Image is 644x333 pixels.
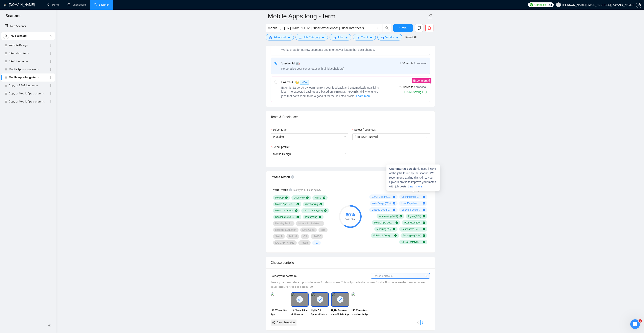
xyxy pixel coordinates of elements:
[399,26,407,31] span: Save
[423,228,425,230] span: check-circle
[296,216,299,218] span: check-circle
[356,94,371,98] span: Learn more
[305,215,317,219] span: Prototyping
[296,203,299,205] span: check-circle
[372,195,391,199] span: UX/UI Design ( 82 %)
[298,222,322,225] span: Information Architecture
[534,3,547,7] span: Connects:
[393,228,395,230] span: check-circle
[50,44,53,47] span: holder
[356,94,371,98] button: Laziza AI NEWExtends Sardor AI by learning from your feedback and automatically qualifying jobs. ...
[377,34,402,40] button: idcardVendorcaret-down
[425,320,430,325] button: right
[319,203,322,205] span: check-circle
[281,67,344,71] div: Personalise your cover letter with ai [placeholders]
[404,90,426,94] div: $15.66 savings
[303,235,307,238] span: iOS
[271,111,430,123] div: Team & Freelancer
[417,321,419,324] span: left
[404,221,421,224] span: User Flow ( 29 %)
[385,35,394,39] span: Vendor
[300,80,309,85] span: NEW
[383,24,391,32] button: search
[389,167,418,170] strong: User Interface Design
[547,3,552,7] span: 154
[423,221,425,224] span: check-circle
[9,90,47,98] a: Copy of Mobile Apps short - term
[372,208,391,211] span: Graphic Design ( 25 %)
[277,320,295,325] div: Clear Selection
[273,152,291,156] span: Mobile Design
[530,3,533,6] img: upwork-logo.png
[639,319,642,323] span: 1
[371,273,430,278] input: Search portfolio
[266,34,294,40] button: settingAdvancedcaret-down
[383,26,391,30] span: search
[281,48,375,52] div: Works great for narrow segments and short cover letters that don't change.
[396,36,399,39] span: caret-down
[373,234,393,237] span: Mobile UI Design ( 18 %)
[337,35,343,39] span: Jobs
[1,32,55,106] li: My Scanners
[322,36,325,39] span: caret-down
[339,218,362,220] div: Solid Start
[1,22,55,30] li: New Scanner
[68,3,86,6] a: dashboardDashboard
[50,60,53,63] span: holder
[94,3,109,6] a: searchScanner
[425,320,430,325] li: Next Page
[408,185,423,188] a: Learn more.
[306,196,309,199] span: check-circle
[396,221,398,224] span: check-circle
[402,188,424,191] span: Scanner Insights
[50,76,53,79] span: holder
[630,319,640,329] iframe: Intercom live chat
[636,3,642,6] span: setting
[352,308,369,316] span: UI/UX sneakers store Mobile App
[321,228,325,232] span: Miro
[301,241,308,244] span: FigJam
[275,215,295,219] span: Responsive Design
[356,36,359,39] span: user
[400,215,402,217] span: check-circle
[271,274,297,278] span: Select your portfolio:
[352,292,369,306] img: portfolio thumbnail image
[11,32,27,40] span: My Scanners
[295,80,299,85] span: 👑
[393,196,395,198] span: plus-circle
[557,3,560,6] span: user
[389,167,436,188] span: is used in 61 % of the jobs found by the scanner. We recommend adding this skill to your Upwork p...
[50,52,53,55] span: holder
[275,196,284,199] span: Mockup
[275,241,294,244] span: [DOMAIN_NAME]
[423,209,425,211] span: plus-circle
[374,221,394,224] span: Mobile App Design ( 32 %)
[423,215,425,217] span: check-circle
[299,36,302,39] span: bars
[333,36,336,39] span: folder
[413,79,430,82] span: Experimental
[268,26,376,31] input: Search Freelance Jobs...
[636,3,642,6] a: setting
[636,2,642,8] button: setting
[9,57,47,65] a: SAAS long term
[273,188,288,191] span: Your Profile
[47,3,59,6] a: homeHome
[393,209,395,211] span: plus-circle
[345,36,348,39] span: caret-down
[302,228,315,232] span: Style Guide
[324,209,327,212] span: check-circle
[50,100,53,103] span: holder
[408,215,421,218] span: Figma ( 39 %)
[423,241,425,243] span: check-circle
[426,26,433,30] span: delete
[272,321,275,324] span: close-circle
[295,34,328,40] button: barsJob Categorycaret-down
[323,196,325,199] span: check-circle
[319,216,321,218] span: check-circle
[273,35,286,39] span: Advanced
[269,36,272,39] span: setting
[50,92,53,95] span: holder
[289,235,297,238] span: Android
[424,91,427,93] span: info-circle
